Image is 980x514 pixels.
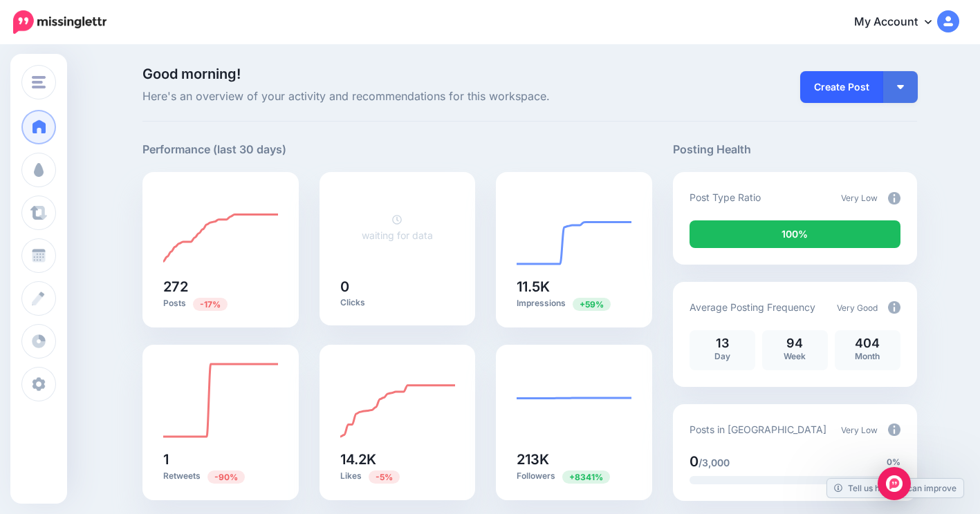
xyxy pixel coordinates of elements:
p: 13 [696,337,748,350]
span: Previous period: 15K [369,470,400,484]
span: Good morning! [142,66,241,82]
p: 404 [842,337,894,350]
img: info-circle-grey.png [888,423,900,436]
span: Previous period: 7.23K [573,298,611,311]
span: 0% [887,455,900,469]
span: 0 [690,453,699,470]
p: Impressions [517,297,631,310]
a: My Account [840,6,959,39]
p: Posts [163,297,278,310]
p: Clicks [340,297,455,308]
a: Create Post [800,71,883,103]
p: Post Type Ratio [690,189,761,205]
img: info-circle-grey.png [888,192,900,204]
span: /3,000 [699,457,730,468]
h5: Performance (last 30 days) [142,141,286,158]
span: Day [714,351,730,361]
p: Posts in [GEOGRAPHIC_DATA] [690,421,826,437]
p: 94 [769,337,821,350]
span: Very Low [841,193,878,203]
img: arrow-down-white.png [897,85,904,89]
div: Open Intercom Messenger [878,467,911,500]
p: Likes [340,470,455,483]
span: Previous period: 327 [193,298,228,311]
img: Missinglettr [13,10,107,34]
p: Followers [517,470,631,483]
a: Tell us how we can improve [827,479,963,497]
h5: 14.2K [340,453,455,466]
p: Average Posting Frequency [690,299,815,315]
span: Very Good [837,303,878,313]
a: waiting for data [362,213,433,241]
span: Here's an overview of your activity and recommendations for this workspace. [142,88,652,106]
span: Previous period: 2.52K [562,470,610,484]
div: 100% of your posts in the last 30 days were manually created (i.e. were not from Drip Campaigns o... [690,220,900,248]
h5: 272 [163,280,278,294]
h5: 213K [517,453,631,466]
span: Month [855,351,880,361]
img: menu.png [32,76,46,88]
h5: 1 [163,453,278,466]
p: Retweets [163,470,278,483]
h5: Posting Health [673,141,917,158]
img: info-circle-grey.png [888,301,900,314]
h5: 11.5K [517,280,631,294]
span: Previous period: 10 [207,470,245,484]
span: Very Low [841,425,878,435]
h5: 0 [340,280,455,294]
span: Week [784,351,806,361]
